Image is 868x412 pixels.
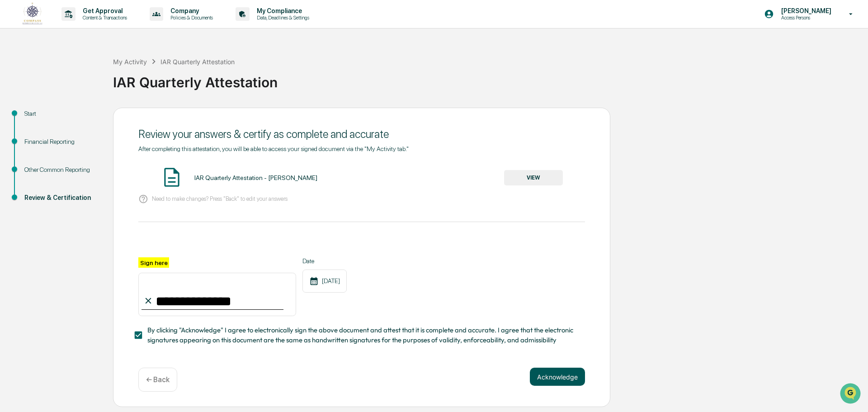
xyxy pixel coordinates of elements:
button: Start new chat [154,72,165,83]
span: Attestations [75,114,112,123]
label: Date [302,257,347,265]
span: By clicking "Acknowledge" I agree to electronically sign the above document and attest that it is... [147,325,578,346]
p: Need to make changes? Press "Back" to edit your answers [152,195,288,202]
span: Pylon [90,153,109,160]
p: Data, Deadlines & Settings [250,14,314,21]
img: logo [22,2,43,27]
img: Document Icon [160,166,183,189]
p: Access Persons [774,14,836,21]
span: Data Lookup [18,131,57,140]
div: 🗄️ [66,115,73,122]
p: Policies & Documents [163,14,217,21]
div: Other Common Reporting [24,165,99,175]
button: Acknowledge [530,368,585,386]
p: My Compliance [250,7,314,14]
p: Company [163,7,217,14]
a: 🔎Data Lookup [5,128,61,144]
div: IAR Quarterly Attestation [160,58,235,66]
label: Sign here [138,257,169,268]
button: VIEW [504,170,563,185]
p: ← Back [146,375,170,384]
p: Content & Transactions [75,14,132,21]
span: After completing this attestation, you will be able to access your signed document via the "My Ac... [138,145,409,152]
a: 🖐️Preclearance [5,110,62,127]
div: Review your answers & certify as complete and accurate [138,128,585,141]
div: Start new chat [31,69,148,78]
a: Powered byPylon [64,153,109,160]
div: My Activity [113,58,147,66]
p: [PERSON_NAME] [774,7,836,14]
p: How can we help? [9,19,165,33]
a: 🗄️Attestations [62,110,116,127]
div: 🖐️ [9,115,16,122]
div: Review & Certification [24,193,99,203]
p: Get Approval [75,7,132,14]
div: We're available if you need us! [31,78,114,85]
div: IAR Quarterly Attestation - [PERSON_NAME] [194,174,317,181]
img: 1746055101610-c473b297-6a78-478c-a979-82029cc54cd1 [9,69,25,85]
div: 🔎 [9,132,16,139]
div: Financial Reporting [24,137,99,147]
iframe: Open customer support [839,382,863,407]
span: Preclearance [18,114,58,123]
div: IAR Quarterly Attestation [113,67,863,90]
div: Start [24,109,99,118]
div: [DATE] [302,270,347,293]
